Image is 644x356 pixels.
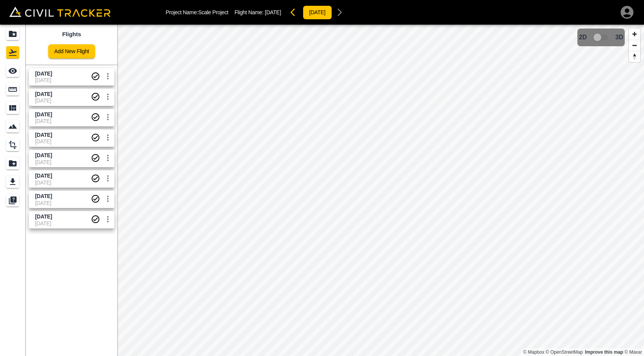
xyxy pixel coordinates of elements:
a: Map feedback [585,349,623,355]
span: 3D [615,34,623,41]
p: Flight Name: [235,9,281,15]
p: Project Name: Scale Project [166,9,228,15]
span: 3D model not uploaded yet [590,30,612,45]
canvas: Map [117,25,644,356]
span: [DATE] [265,9,281,15]
button: Zoom in [629,29,640,40]
button: [DATE] [303,5,332,20]
button: Zoom out [629,40,640,51]
button: Reset bearing to north [629,51,640,62]
span: 2D [579,34,587,41]
a: Maxar [624,349,642,355]
a: Mapbox [523,349,544,355]
img: Civil Tracker [9,7,111,17]
a: OpenStreetMap [546,349,583,355]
